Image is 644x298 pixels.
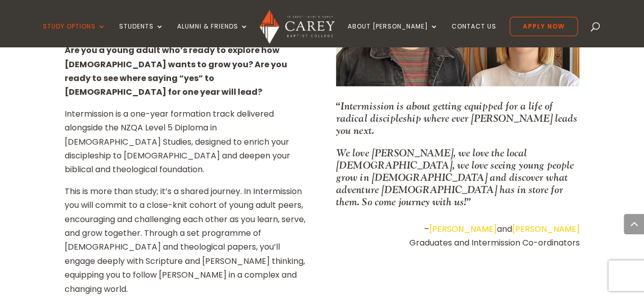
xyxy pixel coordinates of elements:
p: We love [PERSON_NAME], we love the local [DEMOGRAPHIC_DATA], we love seeing young people grow in ... [336,147,579,208]
p: Intermission is a one-year formation track delivered alongside the NZQA Level 5 Diploma in [DEMOG... [65,107,308,184]
p: “Intermission is about getting equipped for a life of radical discipleship where ever [PERSON_NAM... [336,100,579,147]
a: [PERSON_NAME] [512,223,579,235]
a: Students [119,23,164,47]
a: Apply Now [510,17,578,36]
a: Contact Us [452,23,496,47]
a: Study Options [43,23,106,47]
a: About [PERSON_NAME] [348,23,438,47]
p: This is more than study; it’s a shared journey. In Intermission you will commit to a close-knit c... [65,184,308,295]
a: Alumni & Friends [177,23,248,47]
img: Carey Baptist College [260,10,334,44]
p: – and Graduates and Intermission Co-ordinators [336,222,579,250]
a: [PERSON_NAME] [429,223,496,235]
